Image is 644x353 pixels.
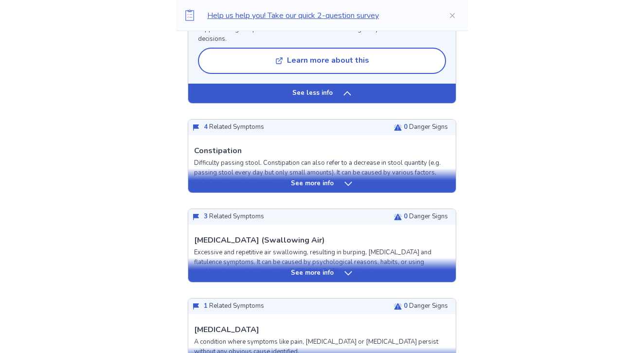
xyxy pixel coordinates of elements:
p: Difficulty passing stool. Constipation can also refer to a decrease in stool quantity (e.g. passi... [194,159,450,187]
p: See more info [291,268,334,278]
span: 0 [404,301,408,310]
p: Danger Signs [404,212,448,222]
span: 0 [404,123,408,131]
p: Related Symptoms [204,212,264,222]
p: [MEDICAL_DATA] [194,324,259,335]
p: Constipation [194,145,242,157]
p: See less info [292,88,333,98]
span: 1 [204,301,208,310]
p: Help us help you! Take our quick 2-question survey [207,10,433,21]
p: [MEDICAL_DATA] (Swallowing Air) [194,234,325,246]
p: See more info [291,179,334,189]
p: Related Symptoms [204,301,264,311]
p: Danger Signs [404,123,448,132]
span: 0 [404,212,408,221]
a: Learn more about this [198,44,446,74]
p: Excessive and repetitive air swallowing, resulting in burping, [MEDICAL_DATA] and flatulence symp... [194,248,450,277]
p: Related Symptoms [204,123,264,132]
p: Danger Signs [404,301,448,311]
span: 3 [204,212,208,221]
span: 4 [204,123,208,131]
button: Learn more about this [198,48,446,74]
